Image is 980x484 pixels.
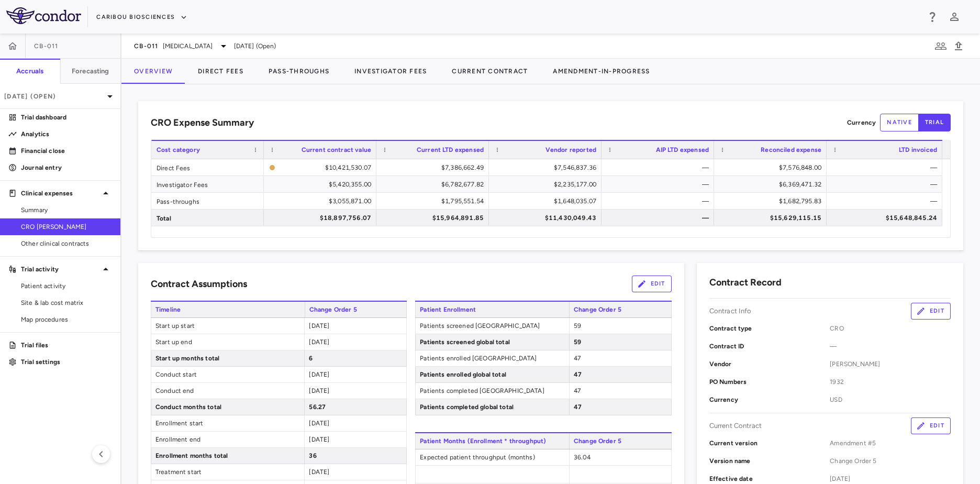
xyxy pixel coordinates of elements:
[256,59,342,84] button: Pass-Throughs
[540,59,662,84] button: Amendment-In-Progress
[416,350,569,366] span: Patients enrolled [GEOGRAPHIC_DATA]
[569,433,672,449] span: Change Order 5
[918,114,951,131] button: trial
[416,318,569,334] span: Patients screened [GEOGRAPHIC_DATA]
[72,67,109,76] h6: Forecasting
[309,387,329,394] span: [DATE]
[151,159,264,175] div: Direct Fees
[830,438,951,448] span: Amendment #5
[151,383,304,399] span: Conduct end
[417,146,484,153] span: Current LTD expensed
[157,146,200,153] span: Cost category
[134,42,159,50] span: CB-011
[723,176,821,193] div: $6,369,471.32
[309,468,329,476] span: [DATE]
[121,59,185,84] button: Overview
[151,432,304,447] span: Enrollment end
[574,322,581,329] span: 59
[709,474,830,483] p: Effective date
[151,193,264,209] div: Pass-throughs
[709,456,830,466] p: Version name
[836,159,937,176] div: —
[830,377,951,387] span: 1932
[151,176,264,192] div: Investigator Fees
[163,41,213,51] span: [MEDICAL_DATA]
[611,159,709,176] div: —
[545,146,596,153] span: Vendor reported
[709,438,830,448] p: Current version
[151,464,304,480] span: Treatment start
[21,315,112,324] span: Map procedures
[415,433,569,449] span: Patient Months (Enrollment * throughput)
[309,403,326,411] span: 56.27
[498,176,596,193] div: $2,235,177.00
[151,302,305,317] span: Timeline
[151,318,304,334] span: Start up start
[342,59,439,84] button: Investigator Fees
[723,159,821,176] div: $7,576,848.00
[830,342,951,351] span: —
[498,159,596,176] div: $7,546,837.36
[416,334,569,350] span: Patients screened global total
[911,417,951,434] button: Edit
[273,193,371,210] div: $3,055,871.00
[269,160,371,175] span: The contract record and uploaded budget values do not match. Please review the contract record an...
[305,302,407,317] span: Change Order 5
[723,210,821,226] div: $15,629,115.15
[309,338,329,346] span: [DATE]
[574,338,581,346] span: 59
[21,113,112,122] p: Trial dashboard
[709,306,752,316] p: Contract Info
[151,350,304,366] span: Start up months total
[386,193,484,210] div: $1,795,551.54
[309,452,316,459] span: 36
[723,193,821,210] div: $1,682,795.83
[656,146,709,153] span: AIP LTD expensed
[16,67,43,76] h6: Accruals
[185,59,256,84] button: Direct Fees
[709,342,830,351] p: Contract ID
[632,276,672,292] button: Edit
[709,421,762,431] p: Current Contract
[830,395,951,404] span: USD
[416,383,569,399] span: Patients completed [GEOGRAPHIC_DATA]
[386,210,484,226] div: $15,964,891.85
[21,281,112,291] span: Patient activity
[21,189,99,198] p: Clinical expenses
[830,474,951,483] span: [DATE]
[4,92,104,101] p: [DATE] (Open)
[280,159,371,176] div: $10,421,530.07
[151,277,247,291] h6: Contract Assumptions
[498,210,596,226] div: $11,430,049.43
[836,193,937,210] div: —
[416,449,569,465] span: Expected patient throughput (months)
[273,210,371,226] div: $18,897,756.07
[439,59,540,84] button: Current Contract
[151,367,304,382] span: Conduct start
[830,456,951,466] span: Change Order 5
[416,367,569,382] span: Patients enrolled global total
[569,302,672,317] span: Change Order 5
[21,129,112,139] p: Analytics
[96,9,187,26] button: Caribou Biosciences
[151,399,304,415] span: Conduct months total
[386,159,484,176] div: $7,386,662.49
[21,222,112,232] span: CRO [PERSON_NAME]
[498,193,596,210] div: $1,648,035.07
[709,395,830,404] p: Currency
[574,355,581,362] span: 47
[34,42,59,50] span: CB-011
[709,377,830,387] p: PO Numbers
[151,415,304,431] span: Enrollment start
[836,176,937,193] div: —
[416,399,569,415] span: Patients completed global total
[309,322,329,329] span: [DATE]
[151,210,264,226] div: Total
[21,146,112,156] p: Financial close
[151,334,304,350] span: Start up end
[899,146,937,153] span: LTD invoiced
[21,205,112,215] span: Summary
[6,7,81,24] img: logo-full-BYUhSk78.svg
[830,324,951,333] span: CRO
[21,340,112,350] p: Trial files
